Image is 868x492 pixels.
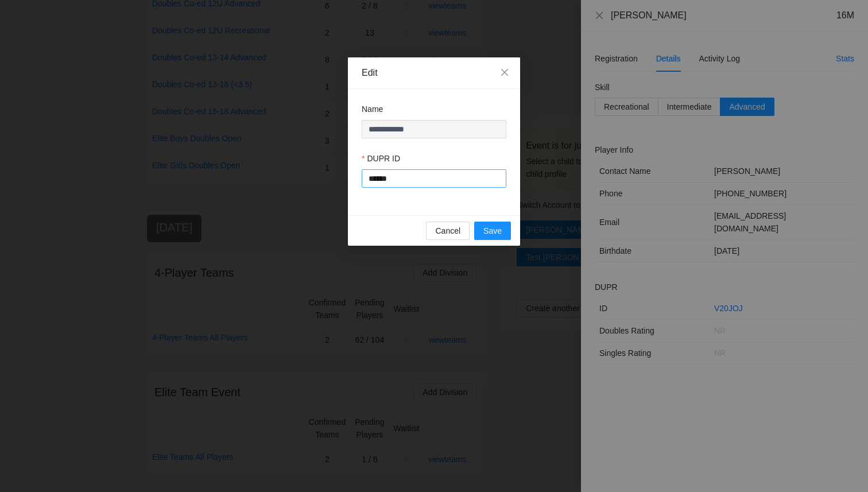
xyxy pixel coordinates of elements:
[426,222,470,240] button: Cancel
[362,103,383,115] label: Name
[483,224,502,237] span: Save
[500,68,509,77] span: close
[362,169,506,188] input: DUPR ID
[489,57,520,88] button: Close
[362,67,506,79] div: Edit
[474,222,511,240] button: Save
[362,152,400,165] label: DUPR ID
[435,224,460,237] span: Cancel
